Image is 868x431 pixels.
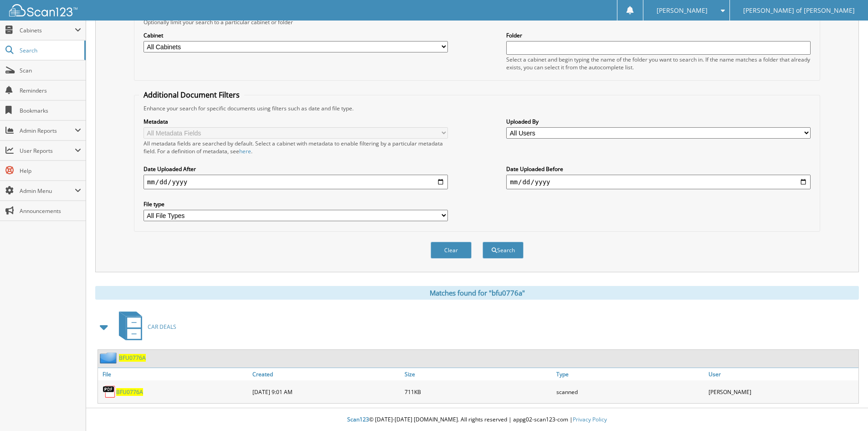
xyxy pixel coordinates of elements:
div: [PERSON_NAME] [706,383,858,401]
a: BFU0776A [119,354,146,362]
a: BFU0776A [116,388,143,396]
span: [PERSON_NAME] of [PERSON_NAME] [743,8,855,13]
span: Help [20,167,81,175]
button: Clear [431,242,472,259]
span: Search [20,47,80,54]
a: Type [554,368,706,380]
a: Created [250,368,402,380]
div: 711KB [402,383,555,401]
span: Announcements [20,207,81,215]
span: User Reports [20,147,75,155]
a: Privacy Policy [573,415,607,423]
input: end [506,175,811,189]
a: User [706,368,858,380]
label: Date Uploaded After [144,165,448,173]
a: CAR DEALS [113,309,176,345]
legend: Additional Document Filters [139,90,244,100]
label: Metadata [144,118,448,125]
span: Cabinets [20,26,75,34]
span: Admin Menu [20,187,75,195]
span: Reminders [20,87,81,94]
div: © [DATE]-[DATE] [DOMAIN_NAME]. All rights reserved | appg02-scan123-com | [86,409,868,431]
img: PDF.png [103,385,116,399]
span: Admin Reports [20,127,75,135]
div: Select a cabinet and begin typing the name of the folder you want to search in. If the name match... [506,56,811,71]
span: Bookmarks [20,107,81,114]
span: [PERSON_NAME] [657,8,708,13]
span: Scan [20,67,81,74]
div: [DATE] 9:01 AM [250,383,402,401]
div: Optionally limit your search to a particular cabinet or folder [139,18,815,26]
iframe: Chat Widget [822,387,868,431]
span: Scan123 [347,415,369,423]
div: scanned [554,383,706,401]
label: Date Uploaded Before [506,165,811,173]
img: folder2.png [100,352,119,363]
label: File type [144,200,448,208]
img: scan123-logo-white.svg [9,4,77,16]
div: All metadata fields are searched by default. Select a cabinet with metadata to enable filtering b... [144,140,448,155]
label: Cabinet [144,31,448,39]
label: Uploaded By [506,118,811,125]
div: Matches found for "bfu0776a" [95,286,859,300]
input: start [144,175,448,189]
button: Search [483,242,524,259]
div: Enhance your search for specific documents using filters such as date and file type. [139,104,815,112]
label: Folder [506,31,811,39]
a: File [98,368,250,380]
a: here [239,147,251,155]
a: Size [402,368,555,380]
span: CAR DEALS [148,323,176,331]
